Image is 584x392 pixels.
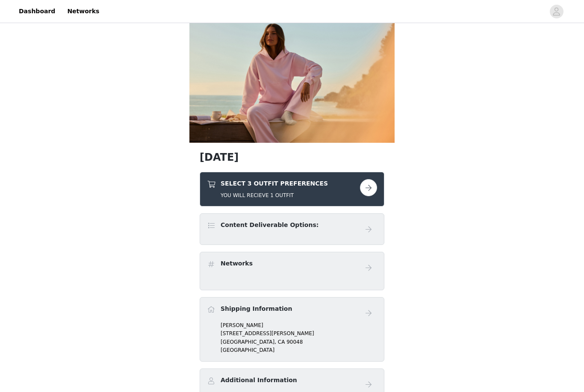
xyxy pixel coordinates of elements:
span: 90048 [286,339,303,345]
a: Networks [62,2,104,21]
div: SELECT 3 OUTFIT PREFERENCES [200,172,384,206]
h4: Additional Information [221,376,297,385]
h4: Networks [221,259,253,268]
div: Networks [200,252,384,290]
h4: Content Deliverable Options: [221,221,319,230]
div: Shipping Information [200,297,384,362]
h4: SELECT 3 OUTFIT PREFERENCES [221,179,328,188]
span: CA [278,339,285,345]
p: [STREET_ADDRESS][PERSON_NAME] [221,330,377,337]
span: [GEOGRAPHIC_DATA], [221,339,276,345]
p: [GEOGRAPHIC_DATA] [221,346,377,354]
a: Dashboard [14,2,60,21]
div: avatar [552,5,560,18]
img: campaign image [189,6,395,143]
h5: YOU WILL RECIEVE 1 OUTFIT [221,192,328,199]
h1: [DATE] [200,150,384,165]
p: [PERSON_NAME] [221,321,377,329]
div: Content Deliverable Options: [200,213,384,245]
h4: Shipping Information [221,304,292,313]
